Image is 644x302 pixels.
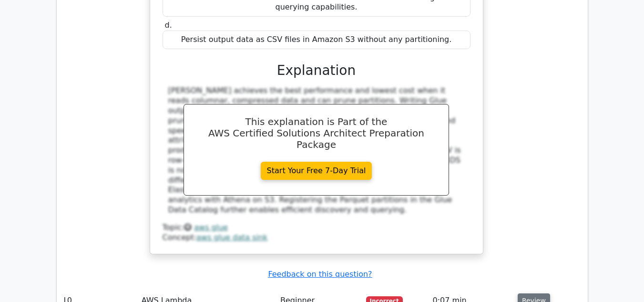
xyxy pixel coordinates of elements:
[168,86,465,215] div: [PERSON_NAME] achieves the best performance and lowest cost when it reads columnar, compressed da...
[268,270,372,279] a: Feedback on this question?
[194,223,228,232] a: aws glue
[196,233,267,242] a: aws glue data sink
[163,223,470,233] div: Topic:
[163,233,470,243] div: Concept:
[163,31,470,49] div: Persist output data as CSV files in Amazon S3 without any partitioning.
[261,162,372,180] a: Start Your Free 7-Day Trial
[168,62,465,79] h3: Explanation
[165,21,172,30] span: d.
